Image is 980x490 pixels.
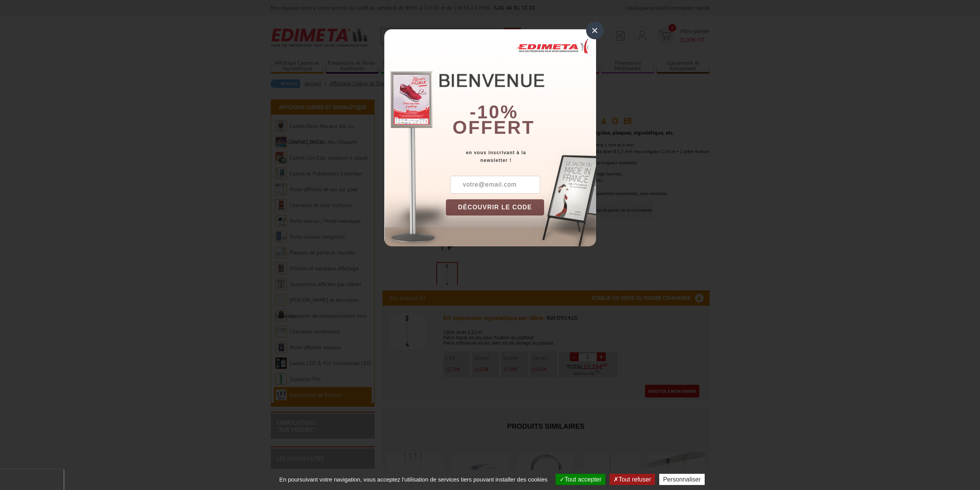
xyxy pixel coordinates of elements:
[450,176,540,194] input: votre@email.com
[452,117,535,138] font: offert
[659,474,705,485] button: Personnaliser (fenêtre modale)
[556,474,605,485] button: Tout accepter
[586,22,604,39] div: ×
[446,199,544,216] button: DÉCOUVRIR LE CODE
[275,476,551,483] span: En poursuivant votre navigation, vous acceptez l'utilisation de services tiers pouvant installer ...
[610,474,655,485] button: Tout refuser
[446,149,596,164] div: en vous inscrivant à la newsletter !
[470,102,518,122] b: -10%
